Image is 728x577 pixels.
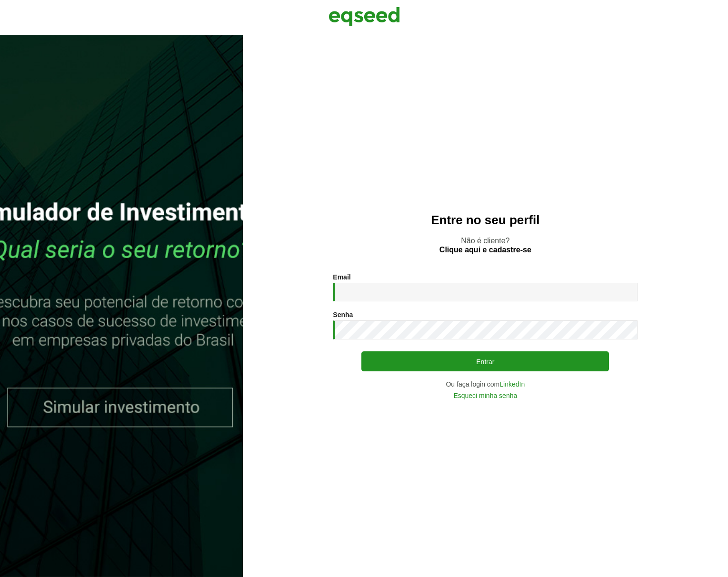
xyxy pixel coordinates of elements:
[329,5,400,29] img: EqSeed Logo
[439,246,531,254] a: Clique aqui e cadastre-se
[262,213,709,227] h2: Entre no seu perfil
[333,274,350,280] label: Email
[333,311,353,318] label: Senha
[333,381,638,388] div: Ou faça login com
[361,351,609,371] button: Entrar
[262,236,709,254] p: Não é cliente?
[453,392,517,399] a: Esqueci minha senha
[499,381,525,388] a: LinkedIn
